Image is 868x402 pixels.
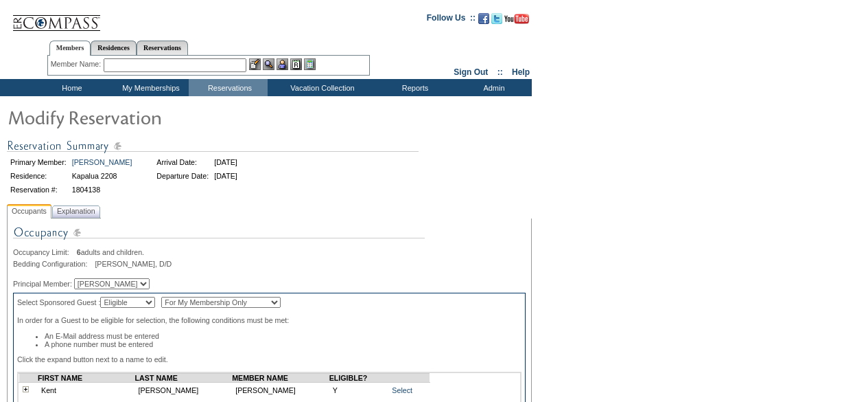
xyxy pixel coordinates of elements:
div: adults and children. [13,248,526,256]
td: Kent [38,383,135,399]
a: Become our fan on Facebook [478,17,489,25]
td: [PERSON_NAME] [232,383,329,399]
td: MEMBER NAME [232,374,329,383]
img: Modify Reservation [7,103,281,131]
img: Compass Home [12,3,101,32]
img: b_calculator.gif [304,58,316,70]
td: My Memberships [110,79,189,96]
a: Help [512,67,530,77]
td: Vacation Collection [268,79,374,96]
td: Follow Us :: [427,12,476,28]
td: 1804138 [70,183,134,196]
td: Departure Date: [154,170,211,182]
td: Admin [453,79,532,96]
a: Select [392,386,412,394]
span: [PERSON_NAME], D/D [95,260,172,268]
li: An E-Mail address must be entered [45,332,521,340]
span: 6 [77,248,81,256]
a: Reservations [137,41,188,55]
td: [DATE] [212,156,239,168]
td: ELIGIBLE? [329,374,385,383]
img: plus.gif [23,386,29,392]
img: Impersonate [277,58,288,70]
span: Occupants [9,204,49,219]
span: Occupancy Limit: [13,248,75,256]
img: b_edit.gif [249,58,261,70]
span: Principal Member: [13,280,72,288]
a: Sign Out [454,67,488,77]
a: Subscribe to our YouTube Channel [504,17,529,25]
td: Residence: [8,170,69,182]
td: Reports [374,79,453,96]
td: [PERSON_NAME] [135,383,233,399]
td: Y [329,383,385,399]
a: Follow us on Twitter [491,17,502,25]
a: Members [49,41,91,56]
span: Explanation [54,204,98,219]
td: [DATE] [212,170,239,182]
li: A phone number must be entered [45,340,521,348]
td: Reservation #: [8,183,69,196]
td: LAST NAME [135,374,233,383]
img: Follow us on Twitter [491,13,502,24]
img: Reservations [290,58,302,70]
span: Bedding Configuration: [13,260,93,268]
span: :: [497,67,503,77]
td: Home [31,79,110,96]
td: FIRST NAME [38,374,135,383]
td: Primary Member: [8,156,69,168]
td: Arrival Date: [154,156,211,168]
img: View [263,58,274,70]
a: Residences [91,41,137,55]
img: Subscribe to our YouTube Channel [504,14,529,24]
td: Reservations [189,79,268,96]
td: Kapalua 2208 [70,170,134,182]
a: [PERSON_NAME] [72,158,132,166]
img: Occupancy [13,224,425,248]
div: Member Name: [51,58,104,70]
img: Reservation Summary [7,137,419,155]
img: Become our fan on Facebook [478,13,489,24]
